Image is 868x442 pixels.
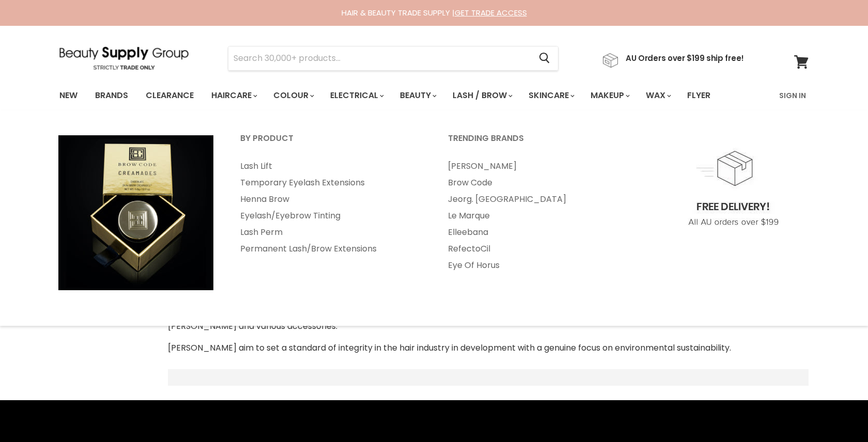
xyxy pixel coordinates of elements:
a: Trending Brands [435,130,641,156]
button: Search [531,46,558,70]
a: Eyelash/Eyebrow Tinting [227,208,433,224]
form: Product [228,46,559,71]
ul: Main menu [227,158,433,257]
a: New [52,85,85,106]
a: By Product [227,130,433,156]
a: Skincare [521,85,581,106]
a: Haircare [204,85,263,106]
p: [PERSON_NAME] aim to set a standard of integrity in the hair industry in development with a genui... [168,341,809,355]
a: Makeup [583,85,636,106]
a: Brands [87,85,136,106]
ul: Main menu [52,81,746,110]
a: Lash Perm [227,224,433,241]
a: Beauty [392,85,443,106]
a: Permanent Lash/Brow Extensions [227,241,433,257]
a: Wax [638,85,677,106]
a: Lash / Brow [445,85,519,106]
a: Elleebana [435,224,641,241]
a: GET TRADE ACCESS [455,7,527,18]
a: Flyer [679,85,718,106]
a: Le Marque [435,208,641,224]
a: Electrical [322,85,390,106]
ul: Main menu [435,158,641,274]
input: Search [228,46,531,70]
a: [PERSON_NAME] [435,158,641,175]
iframe: Gorgias live chat messenger [816,393,858,432]
a: Lash Lift [227,158,433,175]
a: Colour [266,85,320,106]
a: Jeorg. [GEOGRAPHIC_DATA] [435,191,641,208]
a: RefectoCil [435,241,641,257]
a: Clearance [138,85,202,106]
a: Eye Of Horus [435,257,641,274]
a: Henna Brow [227,191,433,208]
div: HAIR & BEAUTY TRADE SUPPLY | [47,8,822,18]
a: Brow Code [435,175,641,191]
a: Temporary Eyelash Extensions [227,175,433,191]
a: Sign In [773,85,812,106]
nav: Main [47,81,822,110]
